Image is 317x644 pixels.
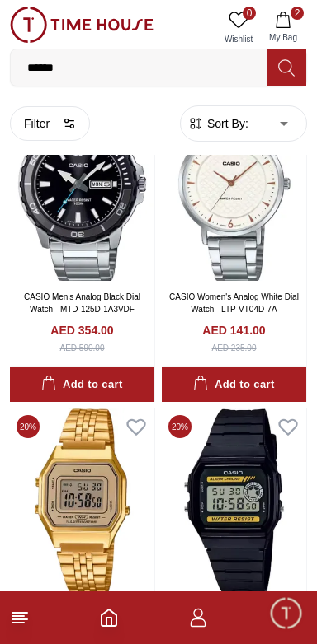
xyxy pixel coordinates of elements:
[10,408,154,594] img: CASIO Unisex's Digital Multicolor Dial Watch - LA680WGA-9BDF
[212,342,257,354] div: AED 235.00
[169,292,299,314] a: CASIO Women's Analog White Dial Watch - LTP-VT04D-7A
[218,33,259,45] span: Wishlist
[24,292,140,314] a: CASIO Men's Analog Black Dial Watch - MTD-125D-1A3VDF
[162,95,306,280] img: CASIO Women's Analog White Dial Watch - LTP-VT04D-7A
[10,106,90,141] button: Filter
[204,115,248,132] span: Sort By:
[162,367,306,403] button: Add to cart
[17,415,40,438] span: 20 %
[60,342,105,354] div: AED 590.00
[263,31,304,44] span: My Bag
[41,376,122,394] div: Add to cart
[168,415,192,438] span: 20 %
[268,595,305,632] div: Chat Widget
[162,408,306,594] img: CASIO Unisex's Digital Black Dial Watch - F-94WA-9DG
[291,7,304,20] span: 2
[10,367,154,403] button: Add to cart
[193,376,274,394] div: Add to cart
[259,7,307,49] button: 2My Bag
[99,608,119,628] a: Home
[243,7,256,20] span: 0
[10,95,154,280] img: CASIO Men's Analog Black Dial Watch - MTD-125D-1A3VDF
[187,115,248,132] button: Sort By:
[50,322,113,338] h4: AED 354.00
[10,7,154,43] img: ...
[218,7,259,49] a: 0Wishlist
[202,322,265,338] h4: AED 141.00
